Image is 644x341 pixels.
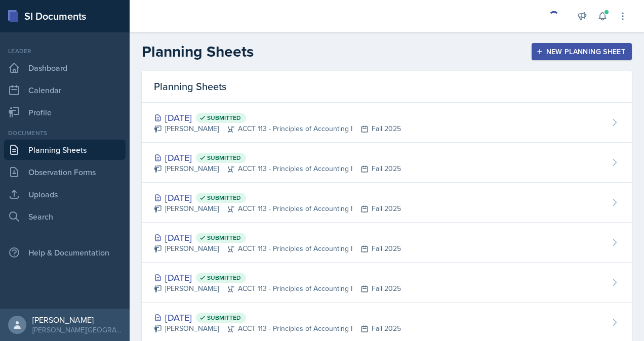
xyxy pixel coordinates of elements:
div: [PERSON_NAME] ACCT 113 - Principles of Accounting I Fall 2025 [154,203,401,214]
a: [DATE] Submitted [PERSON_NAME]ACCT 113 - Principles of Accounting IFall 2025 [142,103,632,143]
div: Documents [4,129,126,138]
div: Planning Sheets [142,71,632,103]
a: Uploads [4,184,126,204]
a: Search [4,206,126,227]
div: [PERSON_NAME] ACCT 113 - Principles of Accounting I Fall 2025 [154,163,401,174]
div: [PERSON_NAME] ACCT 113 - Principles of Accounting I Fall 2025 [154,243,401,254]
span: Submitted [207,194,241,202]
span: Submitted [207,314,241,322]
a: Profile [4,102,126,122]
a: [DATE] Submitted [PERSON_NAME]ACCT 113 - Principles of Accounting IFall 2025 [142,143,632,183]
h2: Planning Sheets [142,42,254,61]
button: New Planning Sheet [532,43,632,60]
a: [DATE] Submitted [PERSON_NAME]ACCT 113 - Principles of Accounting IFall 2025 [142,263,632,303]
a: Observation Forms [4,162,126,182]
span: Submitted [207,274,241,282]
div: [DATE] [154,151,401,164]
div: [PERSON_NAME][GEOGRAPHIC_DATA] [32,325,122,335]
div: [PERSON_NAME] ACCT 113 - Principles of Accounting I Fall 2025 [154,283,401,294]
div: [PERSON_NAME] ACCT 113 - Principles of Accounting I Fall 2025 [154,323,401,334]
div: [DATE] [154,271,401,284]
span: Submitted [207,234,241,242]
a: Dashboard [4,58,126,78]
div: Help & Documentation [4,242,126,263]
div: [DATE] [154,191,401,204]
div: [DATE] [154,111,401,124]
div: [PERSON_NAME] ACCT 113 - Principles of Accounting I Fall 2025 [154,123,401,134]
div: [DATE] [154,231,401,244]
div: Leader [4,47,126,56]
span: Submitted [207,114,241,122]
a: [DATE] Submitted [PERSON_NAME]ACCT 113 - Principles of Accounting IFall 2025 [142,183,632,223]
div: New Planning Sheet [538,48,625,56]
div: [PERSON_NAME] [32,315,122,325]
a: Calendar [4,80,126,100]
span: Submitted [207,154,241,162]
a: [DATE] Submitted [PERSON_NAME]ACCT 113 - Principles of Accounting IFall 2025 [142,223,632,263]
a: Planning Sheets [4,140,126,160]
div: [DATE] [154,311,401,324]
